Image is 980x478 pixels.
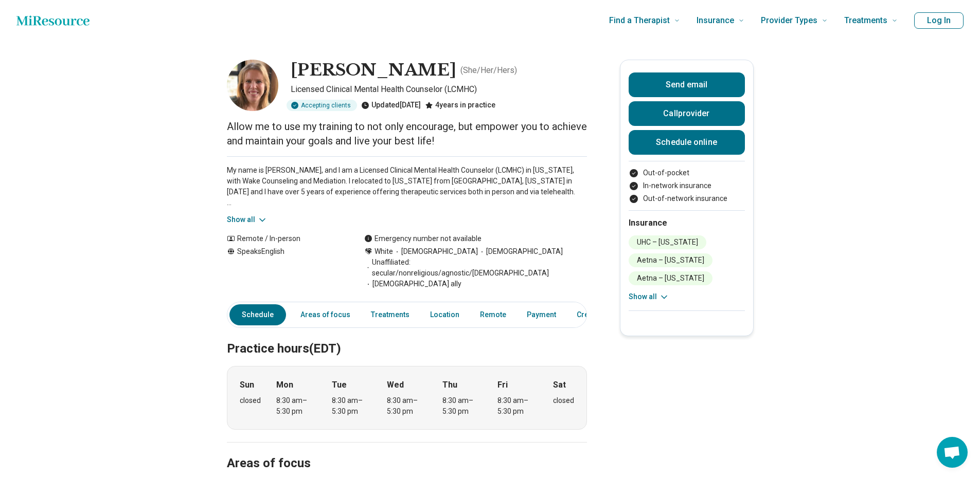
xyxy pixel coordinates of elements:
img: Rebecca Reed, Licensed Clinical Mental Health Counselor (LCMHC) [227,60,278,111]
h2: Insurance [629,217,745,229]
button: Show all [629,291,669,302]
p: My name is [PERSON_NAME], and I am a Licensed Clinical Mental Health Counselor (LCMHC) in [US_STA... [227,165,587,208]
h2: Areas of focus [227,430,587,472]
a: Remote [474,304,512,325]
span: [DEMOGRAPHIC_DATA] [478,246,563,257]
h2: Practice hours (EDT) [227,316,587,358]
strong: Wed [387,379,404,391]
strong: Thu [442,379,457,391]
div: 4 years in practice [425,100,495,111]
div: Speaks English [227,246,344,289]
p: Allow me to use my training to not only encourage, but empower you to achieve and maintain your g... [227,119,587,148]
a: Home page [16,10,90,31]
div: Accepting clients [287,100,357,111]
div: Emergency number not available [364,233,482,244]
ul: Payment options [629,168,745,204]
h1: [PERSON_NAME] [291,60,456,81]
span: [DEMOGRAPHIC_DATA] ally [364,279,461,289]
a: Areas of focus [294,304,357,325]
div: 8:30 am – 5:30 pm [497,395,537,417]
span: Provider Types [761,13,817,28]
div: Remote / In-person [227,233,344,244]
li: Out-of-network insurance [629,193,745,204]
strong: Mon [276,379,293,391]
p: Licensed Clinical Mental Health Counselor (LCMHC) [291,83,587,96]
a: Credentials [571,304,622,325]
a: Treatments [365,304,416,325]
div: closed [553,395,574,406]
span: Treatments [844,13,887,28]
a: Schedule online [629,130,745,155]
span: White [375,246,393,257]
button: Callprovider [629,101,745,126]
div: 8:30 am – 5:30 pm [387,395,426,417]
button: Send email [629,72,745,97]
span: Insurance [697,13,734,28]
button: Show all [227,214,268,225]
strong: Tue [332,379,347,391]
li: Out-of-pocket [629,168,745,178]
li: Aetna – [US_STATE] [629,253,712,267]
span: Unaffiliated: secular/nonreligious/agnostic/[DEMOGRAPHIC_DATA] [364,257,587,279]
div: When does the program meet? [227,366,587,430]
div: 8:30 am – 5:30 pm [276,395,316,417]
a: Schedule [229,304,286,325]
button: Log In [914,12,964,29]
li: UHC – [US_STATE] [629,235,706,249]
strong: Sun [240,379,254,391]
li: Aetna – [US_STATE] [629,271,712,285]
li: In-network insurance [629,180,745,191]
strong: Fri [497,379,508,391]
span: [DEMOGRAPHIC_DATA] [393,246,478,257]
a: Location [424,304,466,325]
span: Find a Therapist [609,13,670,28]
strong: Sat [553,379,566,391]
div: closed [240,395,261,406]
div: Updated [DATE] [361,100,421,111]
div: Open chat [937,437,968,468]
div: 8:30 am – 5:30 pm [332,395,371,417]
p: ( She/Her/Hers ) [460,64,517,77]
div: 8:30 am – 5:30 pm [442,395,482,417]
a: Payment [521,304,562,325]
